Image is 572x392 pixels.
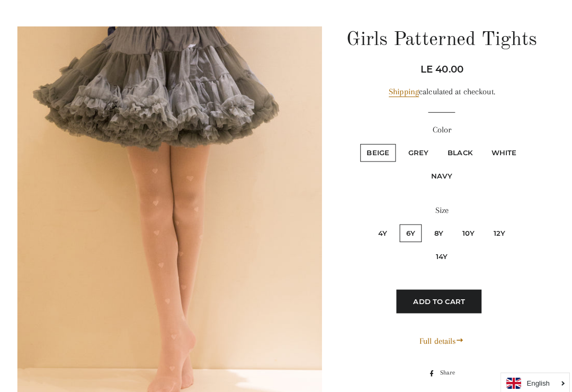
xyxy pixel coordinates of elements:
span: LE 40.00 [419,63,462,74]
div: calculated at checkout. [347,84,535,97]
a: English [504,371,561,382]
span: Share [439,361,459,372]
label: Color [347,121,535,135]
label: Navy [424,164,457,182]
label: 8y [427,220,449,238]
label: 10y [454,220,479,238]
label: 4y [372,220,394,238]
label: Black [440,141,477,159]
button: Add to Cart [396,284,480,308]
label: 12y [485,220,510,238]
i: English [524,373,547,380]
label: 6y [399,220,421,238]
label: White [483,141,521,159]
a: Shipping [389,85,418,95]
a: Full details [419,329,463,342]
label: Beige [361,141,396,159]
label: 14y [428,243,453,261]
span: Add to Cart [413,292,463,300]
h1: Girls Patterned Tights [347,26,535,52]
label: Size [347,200,535,213]
label: Grey [401,141,434,159]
